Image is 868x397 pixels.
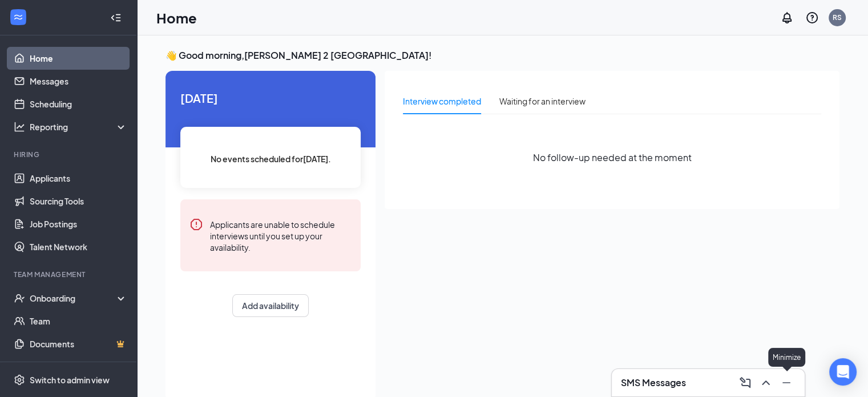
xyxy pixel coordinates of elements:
[829,358,857,386] div: Open Intercom Messenger
[805,11,819,25] svg: QuestionInfo
[759,376,773,390] svg: ChevronUp
[232,294,309,317] button: Add availability
[13,11,24,23] svg: WorkstreamLogo
[777,374,796,392] button: Minimize
[738,376,752,390] svg: ComposeMessage
[165,49,839,62] h3: 👋 Good morning, [PERSON_NAME] 2 [GEOGRAPHIC_DATA] !
[30,190,127,212] a: Sourcing Tools
[833,13,842,22] div: RS
[110,12,122,23] svg: Collapse
[14,374,25,386] svg: Settings
[30,235,127,258] a: Talent Network
[533,150,692,165] span: No follow-up needed at the moment
[780,376,793,390] svg: Minimize
[30,374,110,386] div: Switch to admin view
[499,95,586,107] div: Waiting for an interview
[30,167,127,190] a: Applicants
[14,270,125,279] div: Team Management
[14,121,25,133] svg: Analysis
[189,218,203,231] svg: Error
[30,212,127,235] a: Job Postings
[30,121,128,133] div: Reporting
[768,348,805,367] div: Minimize
[736,374,754,392] button: ComposeMessage
[30,355,127,378] a: SurveysCrown
[30,310,127,332] a: Team
[30,292,118,304] div: Onboarding
[14,150,125,159] div: Hiring
[757,374,775,392] button: ChevronUp
[30,47,127,70] a: Home
[780,11,794,25] svg: Notifications
[14,292,25,304] svg: UserCheck
[180,89,361,107] span: [DATE]
[210,218,352,253] div: Applicants are unable to schedule interviews until you set up your availability.
[30,70,127,93] a: Messages
[621,376,686,389] h3: SMS Messages
[156,8,197,27] h1: Home
[30,93,127,115] a: Scheduling
[30,332,127,355] a: DocumentsCrown
[403,95,481,107] div: Interview completed
[211,153,331,165] span: No events scheduled for [DATE] .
